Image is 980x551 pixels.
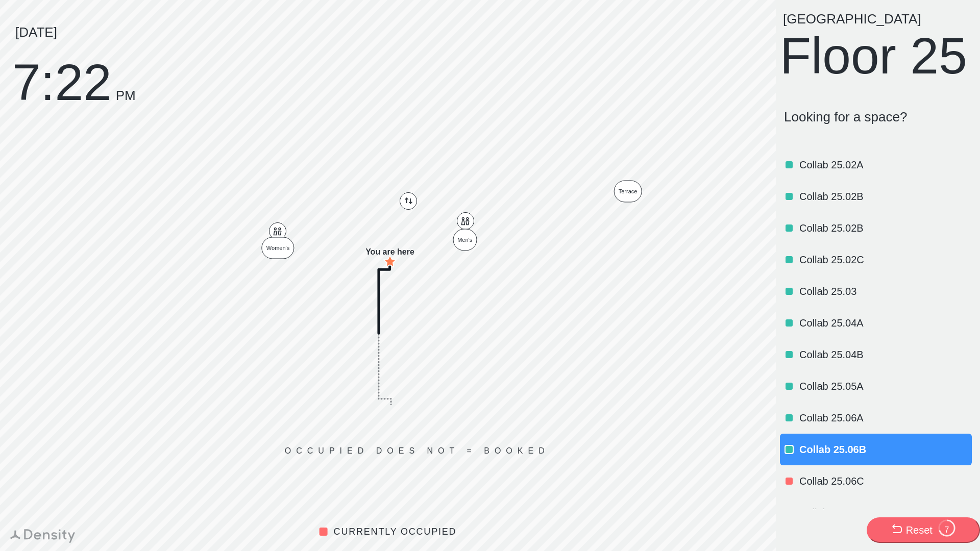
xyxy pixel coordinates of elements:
[784,109,972,125] p: Looking for a space?
[799,316,970,330] p: Collab 25.04A
[799,158,970,172] p: Collab 25.02A
[938,525,956,535] div: 7
[799,347,970,362] p: Collab 25.04B
[799,253,970,267] p: Collab 25.02C
[799,284,970,298] p: Collab 25.03
[799,221,970,235] p: Collab 25.02B
[867,517,980,543] button: Reset7
[799,411,970,425] p: Collab 25.06A
[799,189,970,204] p: Collab 25.02B
[799,379,970,393] p: Collab 25.05A
[799,506,970,520] p: Collab 25.07A
[799,474,970,488] p: Collab 25.06C
[799,442,970,457] p: Collab 25.06B
[906,523,933,537] div: Reset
